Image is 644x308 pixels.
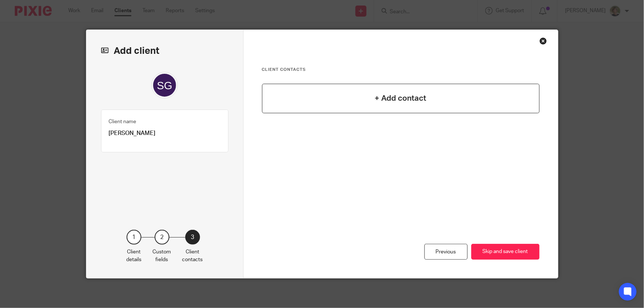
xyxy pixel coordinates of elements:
div: 1 [127,230,141,245]
h3: Client contacts [262,67,540,73]
h2: Add client [101,45,228,57]
img: svg%3E [151,72,178,98]
label: Client name [109,118,137,125]
div: 2 [155,230,169,245]
p: Client contacts [182,248,203,263]
p: Custom fields [153,248,171,263]
p: [PERSON_NAME] [109,129,221,137]
h4: + Add contact [375,93,427,104]
button: Skip and save client [471,244,540,260]
div: Previous [424,244,468,260]
div: 3 [185,230,200,245]
div: Close this dialog window [540,37,547,45]
p: Client details [127,248,142,263]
